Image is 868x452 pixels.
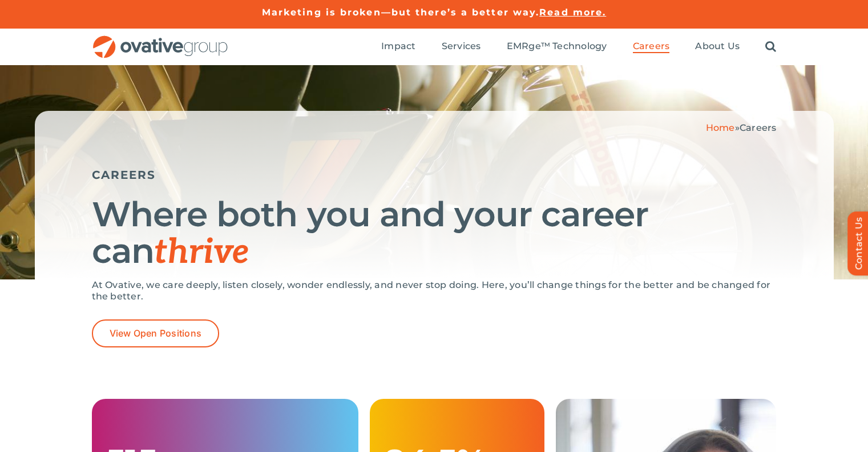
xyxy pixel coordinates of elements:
a: Read more. [539,7,606,18]
span: Careers [633,41,670,52]
a: EMRge™ Technology [507,41,607,53]
a: Services [442,41,481,53]
span: Careers [740,122,777,133]
span: Impact [381,41,415,52]
span: » [706,122,777,133]
span: thrive [154,232,249,273]
h5: CAREERS [92,168,777,182]
a: Home [706,122,735,133]
h1: Where both you and your career can [92,196,777,271]
span: Services [442,41,481,52]
span: EMRge™ Technology [507,41,607,52]
a: OG_Full_horizontal_RGB [92,34,229,45]
p: At Ovative, we care deeply, listen closely, wonder endlessly, and never stop doing. Here, you’ll ... [92,279,777,302]
a: Careers [633,41,670,53]
span: View Open Positions [110,328,202,339]
a: Marketing is broken—but there’s a better way. [262,7,540,18]
a: View Open Positions [92,319,220,347]
a: Impact [381,41,415,53]
span: About Us [695,41,740,52]
a: Search [765,41,776,53]
nav: Menu [381,29,776,65]
a: About Us [695,41,740,53]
